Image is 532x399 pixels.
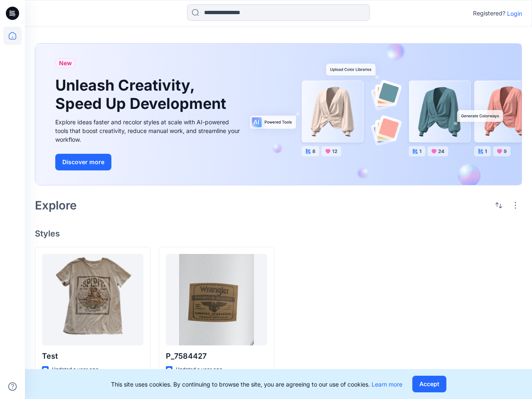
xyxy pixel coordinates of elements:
p: P_7584427 [166,350,267,362]
button: Discover more [55,154,111,170]
p: Updated a year ago [176,365,222,374]
span: New [59,58,72,68]
a: Discover more [55,154,242,170]
button: Accept [412,376,446,392]
p: Login [507,9,522,18]
a: Learn more [372,381,402,388]
h4: Styles [35,229,522,239]
div: Explore ideas faster and recolor styles at scale with AI-powered tools that boost creativity, red... [55,118,242,144]
p: Test [42,350,143,362]
h2: Explore [35,199,77,212]
h1: Unleash Creativity, Speed Up Development [55,76,230,112]
p: Registered? [473,8,505,18]
a: Test [42,254,143,345]
p: Updated a year ago [52,365,99,374]
p: This site uses cookies. By continuing to browse the site, you are agreeing to our use of cookies. [111,380,402,389]
a: P_7584427 [166,254,267,345]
